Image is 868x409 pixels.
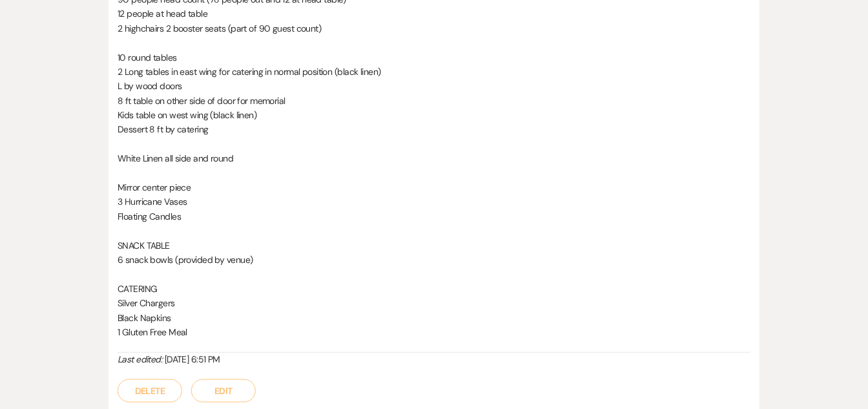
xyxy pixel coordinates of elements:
[118,296,750,310] p: Silver Chargers
[118,6,750,21] p: 12 people at head table
[118,151,750,165] p: White Linen all side and round
[118,311,750,325] p: Black Napkins
[118,122,750,136] p: Dessert 8 ft by catering
[118,108,750,122] p: Kids table on west wing (black linen)
[118,50,750,65] p: 10 round tables
[118,238,750,253] p: SNACK TABLE
[118,325,750,339] p: 1 Gluten Free Meal
[118,209,750,224] p: Floating Candles
[118,379,182,403] button: Delete
[118,353,750,366] div: [DATE] 6:51 PM
[118,353,162,365] i: Last edited:
[118,253,750,267] p: 6 snack bowls (provided by venue)
[118,79,750,93] p: L by wood doors
[118,180,750,194] p: Mirror center piece
[118,94,750,108] p: 8 ft table on other side of door for memorial
[118,282,750,296] p: CATERING
[118,21,750,36] p: 2 highchairs 2 booster seats (part of 90 guest count)
[191,379,256,403] button: Edit
[118,65,750,79] p: 2 Long tables in east wing for catering in normal position (black linen)
[118,194,750,209] p: 3 Hurricane Vases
